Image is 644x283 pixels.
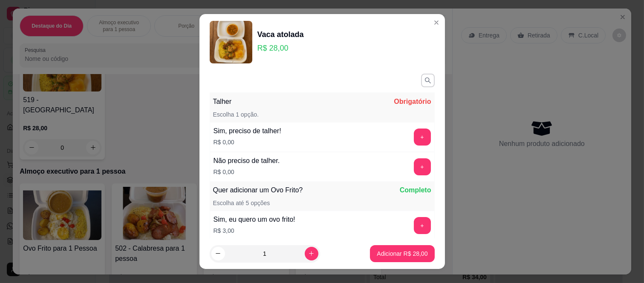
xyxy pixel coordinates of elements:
[414,158,431,175] button: add
[214,126,281,136] div: Sim, preciso de talher!
[370,245,434,262] button: Adicionar R$ 28,00
[305,247,318,260] button: increase-product-quantity
[257,29,304,40] div: Vaca atolada
[400,185,431,195] p: Completo
[214,226,295,235] p: R$ 3,00
[414,129,431,146] button: add
[213,97,232,107] p: Talher
[394,97,431,107] p: Obrigatório
[257,42,304,54] p: R$ 28,00
[210,21,252,63] img: product-image
[414,217,431,234] button: add
[213,185,303,195] p: Quer adicionar um Ovo Frito?
[214,156,280,166] div: Não preciso de talher.
[430,16,443,29] button: Close
[211,247,225,260] button: decrease-product-quantity
[213,110,259,119] p: Escolha 1 opção.
[214,138,281,146] p: R$ 0,00
[214,214,295,225] div: Sim, eu quero um ovo frito!
[214,168,280,176] p: R$ 0,00
[213,199,270,207] p: Escolha até 5 opções
[377,249,427,258] p: Adicionar R$ 28,00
